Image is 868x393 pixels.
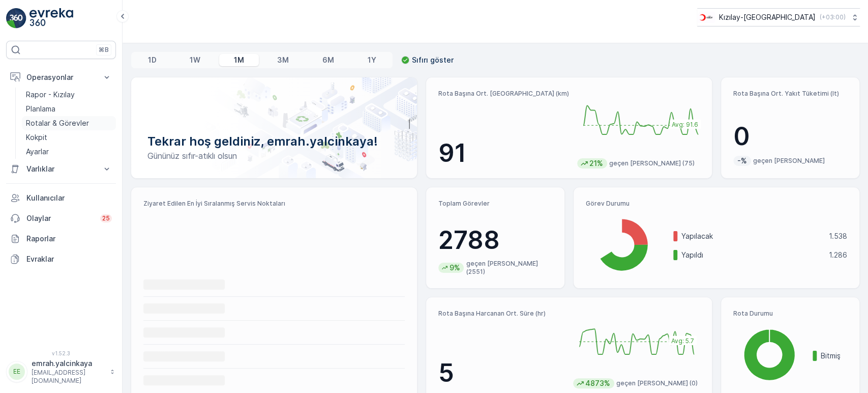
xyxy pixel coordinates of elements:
p: Bitmiş [821,351,847,361]
p: ( +03:00 ) [820,13,846,21]
img: logo_light-DOdMpM7g.png [29,8,73,29]
div: EE [9,363,25,380]
p: Kızılay-[GEOGRAPHIC_DATA] [719,12,816,22]
a: Kokpit [22,130,116,145]
p: ⌘B [99,46,109,54]
p: 2788 [438,225,552,256]
p: Gününüz sıfır-atıklı olsun [147,150,401,162]
p: Rota Başına Ort. Yakıt Tüketimi (lt) [733,90,847,98]
p: 4873% [584,378,611,388]
p: Varlıklar [26,164,96,174]
a: Rapor - Kızılay [22,88,116,102]
p: geçen [PERSON_NAME] (75) [609,159,695,167]
p: Yapıldı [681,250,822,260]
p: Rota Başına Ort. [GEOGRAPHIC_DATA] (km) [438,90,569,98]
p: Operasyonlar [26,72,96,82]
a: Raporlar [6,229,116,249]
p: Kullanıcılar [26,193,112,203]
p: Toplam Görevler [438,200,552,208]
a: Olaylar25 [6,208,116,229]
p: 1.286 [829,250,847,260]
a: Evraklar [6,249,116,269]
p: Görev Durumu [586,200,847,208]
p: 1W [190,55,200,65]
p: 6M [322,55,334,65]
p: 25 [102,214,110,222]
button: EEemrah.yalcinkaya[EMAIL_ADDRESS][DOMAIN_NAME] [6,358,116,385]
p: 1Y [367,55,376,65]
button: Kızılay-[GEOGRAPHIC_DATA](+03:00) [697,8,860,26]
p: Rotalar & Görevler [26,118,89,128]
p: 1M [234,55,244,65]
p: 21% [588,158,604,169]
a: Rotalar & Görevler [22,116,116,130]
p: 5 [438,358,565,388]
button: Operasyonlar [6,67,116,88]
p: Ziyaret Edilen En İyi Sıralanmış Servis Noktaları [143,200,405,208]
p: 0 [733,121,847,152]
p: Sıfırı göster [412,55,454,65]
p: Rota Başına Harcanan Ort. Süre (hr) [438,310,565,318]
p: Planlama [26,104,55,114]
p: Evraklar [26,254,112,264]
p: Ayarlar [26,147,49,157]
p: Tekrar hoş geldiniz, emrah.yalcinkaya! [147,133,401,150]
p: geçen [PERSON_NAME] [753,157,825,165]
p: -% [736,156,748,166]
p: 3M [277,55,289,65]
p: 1D [148,55,157,65]
span: v 1.52.3 [6,350,116,356]
p: geçen [PERSON_NAME] (2551) [466,260,552,276]
p: 91 [438,138,569,169]
a: Planlama [22,102,116,116]
a: Ayarlar [22,145,116,159]
p: 9% [448,263,461,273]
img: k%C4%B1z%C4%B1lay_jywRncg.png [697,12,715,23]
button: Varlıklar [6,159,116,179]
p: Raporlar [26,234,112,244]
img: logo [6,8,26,29]
a: Kullanıcılar [6,188,116,208]
p: Olaylar [26,213,94,223]
p: Rapor - Kızılay [26,90,75,100]
p: Yapılacak [681,231,822,241]
p: Kokpit [26,132,47,143]
p: Rota Durumu [733,310,847,318]
p: 1.538 [829,231,847,241]
p: geçen [PERSON_NAME] (0) [616,379,698,387]
p: [EMAIL_ADDRESS][DOMAIN_NAME] [32,369,105,385]
p: emrah.yalcinkaya [32,358,105,369]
